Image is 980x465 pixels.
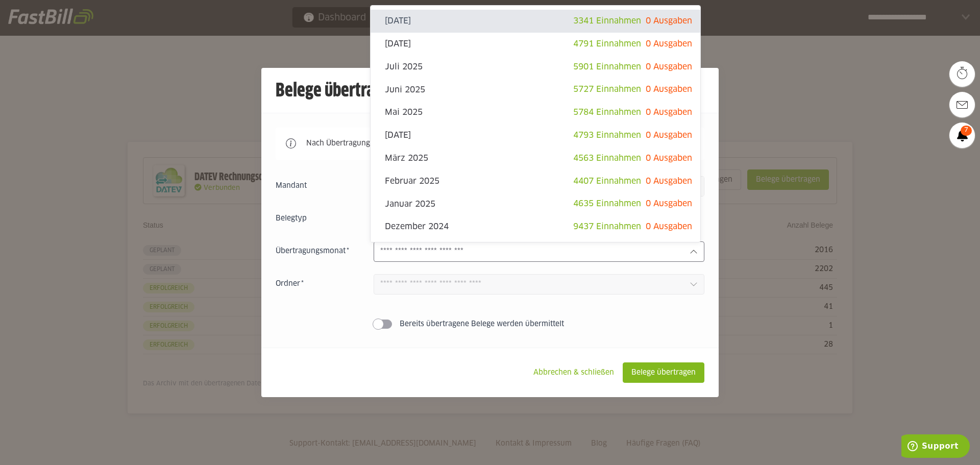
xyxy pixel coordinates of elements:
[573,200,641,208] span: 4635 Einnahmen
[646,177,692,185] span: 0 Ausgaben
[573,223,641,231] span: 9437 Einnahmen
[371,124,700,147] sl-option: [DATE]
[646,85,692,93] span: 0 Ausgaben
[525,362,623,383] sl-button: Abbrechen & schließen
[961,126,972,136] span: 7
[646,40,692,48] span: 0 Ausgaben
[646,223,692,231] span: 0 Ausgaben
[276,319,704,329] sl-switch: Bereits übertragene Belege werden übermittelt
[573,85,641,93] span: 5727 Einnahmen
[949,123,975,148] a: 7
[573,108,641,116] span: 5784 Einnahmen
[371,147,700,170] sl-option: März 2025
[646,108,692,116] span: 0 Ausgaben
[573,154,641,162] span: 4563 Einnahmen
[573,177,641,185] span: 4407 Einnahmen
[573,131,641,139] span: 4793 Einnahmen
[646,131,692,139] span: 0 Ausgaben
[371,56,700,79] sl-option: Juli 2025
[573,17,641,25] span: 3341 Einnahmen
[371,33,700,56] sl-option: [DATE]
[371,215,700,238] sl-option: Dezember 2024
[371,10,700,33] sl-option: [DATE]
[646,63,692,71] span: 0 Ausgaben
[623,362,704,383] sl-button: Belege übertragen
[371,170,700,193] sl-option: Februar 2025
[646,17,692,25] span: 0 Ausgaben
[371,192,700,215] sl-option: Januar 2025
[371,78,700,101] sl-option: Juni 2025
[573,63,641,71] span: 5901 Einnahmen
[573,40,641,48] span: 4791 Einnahmen
[371,101,700,124] sl-option: Mai 2025
[646,154,692,162] span: 0 Ausgaben
[901,434,970,460] iframe: Öffnet ein Widget, in dem Sie weitere Informationen finden
[371,238,700,261] sl-option: [DATE]
[646,200,692,208] span: 0 Ausgaben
